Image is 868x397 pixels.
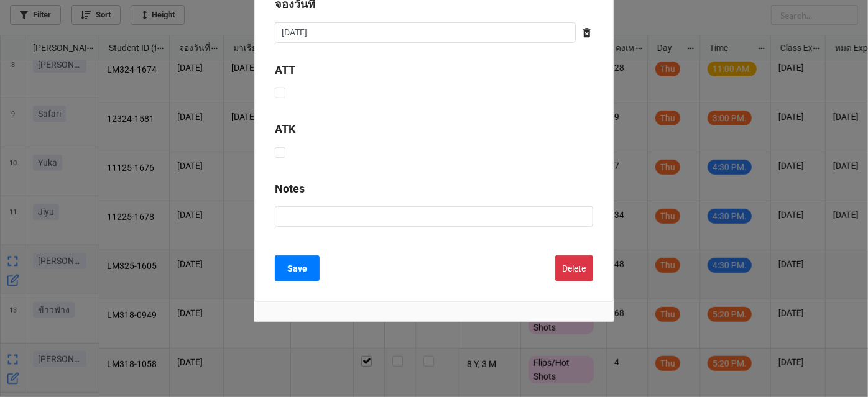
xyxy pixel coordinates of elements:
label: ATK [275,121,295,138]
button: Delete [555,255,593,281]
label: ATT [275,62,295,79]
label: Notes [275,180,305,198]
b: Save [287,262,307,275]
input: Date [275,22,576,43]
button: Save [275,255,320,281]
